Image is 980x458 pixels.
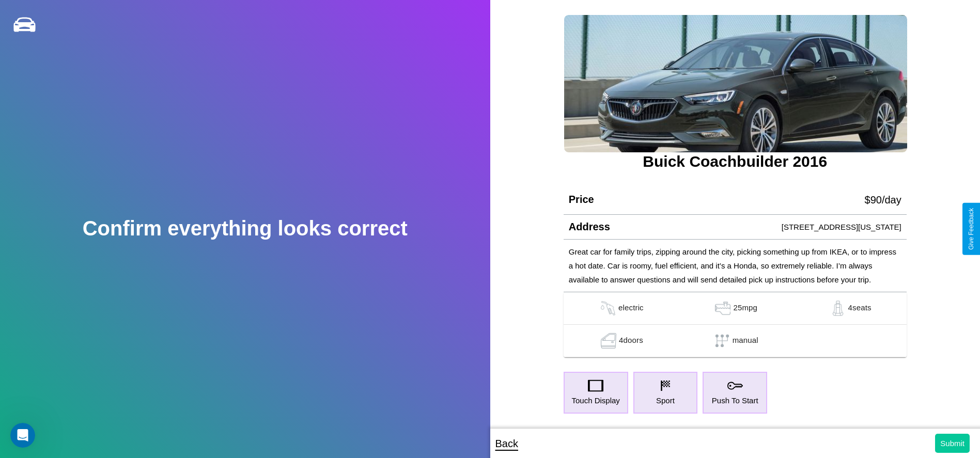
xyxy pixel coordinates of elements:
p: Push To Start [712,393,758,407]
p: Touch Display [571,393,619,407]
p: Great car for family trips, zipping around the city, picking something up from IKEA, or to impres... [569,245,901,287]
p: electric [618,301,644,316]
p: Sport [656,393,675,407]
p: Back [495,434,518,453]
h4: Price [569,194,594,206]
h4: Address [569,221,610,233]
img: gas [598,333,619,349]
table: simple table [564,292,907,357]
p: $ 90 /day [865,191,901,209]
img: gas [598,301,618,316]
iframe: Intercom live chat [10,423,35,448]
img: gas [712,301,733,316]
div: Give Feedback [968,208,975,250]
p: [STREET_ADDRESS][US_STATE] [782,220,901,234]
h3: Buick Coachbuilder 2016 [564,153,907,170]
button: Submit [935,434,970,453]
img: gas [828,301,848,316]
p: 4 seats [848,301,872,316]
p: 4 doors [619,333,643,349]
h2: Confirm everything looks correct [83,217,408,240]
p: 25 mpg [733,301,757,316]
p: manual [733,333,758,349]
